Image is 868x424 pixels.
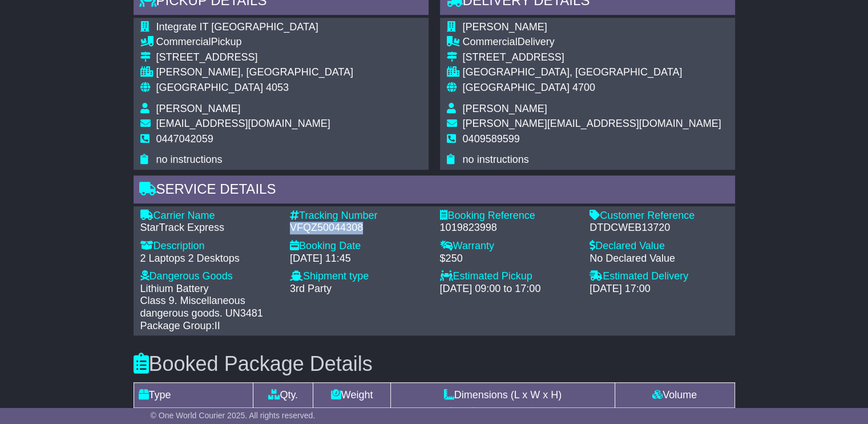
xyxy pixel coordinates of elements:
span: [PERSON_NAME] [156,103,241,114]
span: © One World Courier 2025. All rights reserved. [151,411,316,420]
div: Booking Reference [440,210,579,222]
td: Volume [615,382,734,407]
div: 1019823998 [440,222,579,234]
div: [STREET_ADDRESS] [463,51,721,64]
span: Lithium Battery [140,283,209,294]
div: 2 Laptops 2 Desktops [140,253,279,265]
span: 4053 [266,82,289,93]
h3: Booked Package Details [134,353,735,375]
span: 0447042059 [156,133,213,145]
td: Weight [313,382,391,407]
div: Service Details [134,175,735,206]
div: Warranty [440,240,579,253]
div: Dangerous Goods [140,270,279,283]
div: Estimated Pickup [440,270,579,283]
div: [DATE] 17:00 [590,283,728,295]
div: Estimated Delivery [590,270,728,283]
span: no instructions [156,154,223,165]
div: DTDCWEB13720 [590,222,728,234]
span: [GEOGRAPHIC_DATA] [156,82,263,93]
span: 3rd Party [290,283,332,294]
div: [STREET_ADDRESS] [156,51,353,64]
td: Qty. [253,382,313,407]
span: 0409589599 [463,133,520,145]
span: no instructions [463,154,529,165]
div: VFQZ50044308 [290,222,429,234]
span: Commercial [156,36,211,47]
div: Shipment type [290,270,429,283]
div: Pickup [156,36,353,49]
div: Customer Reference [590,210,728,222]
span: Class 9. Miscellaneous dangerous goods. [140,295,245,319]
div: No Declared Value [590,253,728,265]
div: Delivery [463,36,721,49]
span: Integrate IT [GEOGRAPHIC_DATA] [156,21,318,33]
div: Tracking Number [290,210,429,222]
div: $250 [440,253,579,265]
span: Commercial [463,36,518,47]
div: StarTrack Express [140,222,279,234]
div: Package Group: [140,320,279,333]
div: [DATE] 09:00 to 17:00 [440,283,579,295]
span: [GEOGRAPHIC_DATA] [463,82,570,93]
div: Carrier Name [140,210,279,222]
span: [PERSON_NAME] [463,103,547,114]
div: [PERSON_NAME], [GEOGRAPHIC_DATA] [156,66,353,79]
div: Description [140,240,279,253]
span: [PERSON_NAME] [463,21,547,33]
span: [PERSON_NAME][EMAIL_ADDRESS][DOMAIN_NAME] [463,118,721,129]
div: [DATE] 11:45 [290,253,429,265]
div: [GEOGRAPHIC_DATA], [GEOGRAPHIC_DATA] [463,66,721,79]
div: Booking Date [290,240,429,253]
span: [EMAIL_ADDRESS][DOMAIN_NAME] [156,118,330,129]
td: Dimensions (L x W x H) [391,382,615,407]
span: II [215,320,220,331]
div: Declared Value [590,240,728,253]
span: 4700 [572,82,595,93]
span: UN3481 [225,307,263,319]
td: Type [134,382,253,407]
